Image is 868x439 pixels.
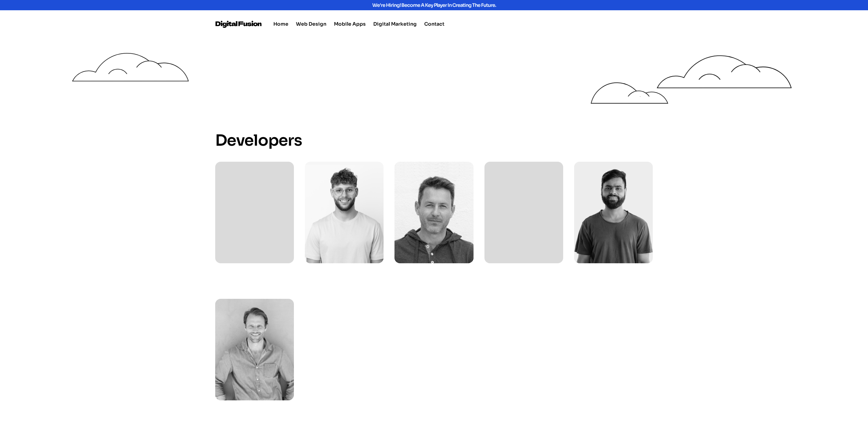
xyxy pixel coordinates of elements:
a: Contact [424,20,444,28]
a: Digital Marketing [373,20,417,28]
h3: Developers [215,130,653,151]
a: Home [273,20,288,28]
a: Web Design [296,20,326,28]
div: We're hiring! Become a key player in creating the future. [259,3,609,8]
a: Mobile Apps [334,20,366,28]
